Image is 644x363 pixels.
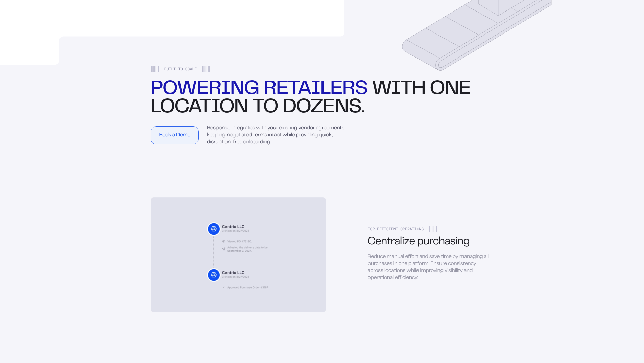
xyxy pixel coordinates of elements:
[368,237,493,248] div: Centralize purchasing
[430,81,471,98] span: ONE
[159,133,190,138] div: Book a Demo
[263,81,367,98] span: RETAILERS
[372,81,425,98] span: WITH
[282,99,364,116] span: DOZENS.
[151,197,326,312] img: Centralize spend
[151,99,248,116] span: LOCATION
[368,254,493,282] div: Reduce manual effort and save time by managing all purchases in one platform. Ensure consistency ...
[253,99,278,116] span: TO
[368,226,493,232] div: FOR EFFICIENT OPERATIONS
[207,125,349,146] div: Response integrates with your existing vendor agreements, keeping negotiated terms intact while p...
[151,66,494,72] div: BUILT TO SCALE
[151,126,199,144] a: Book a Demo
[151,81,259,98] span: POWERING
